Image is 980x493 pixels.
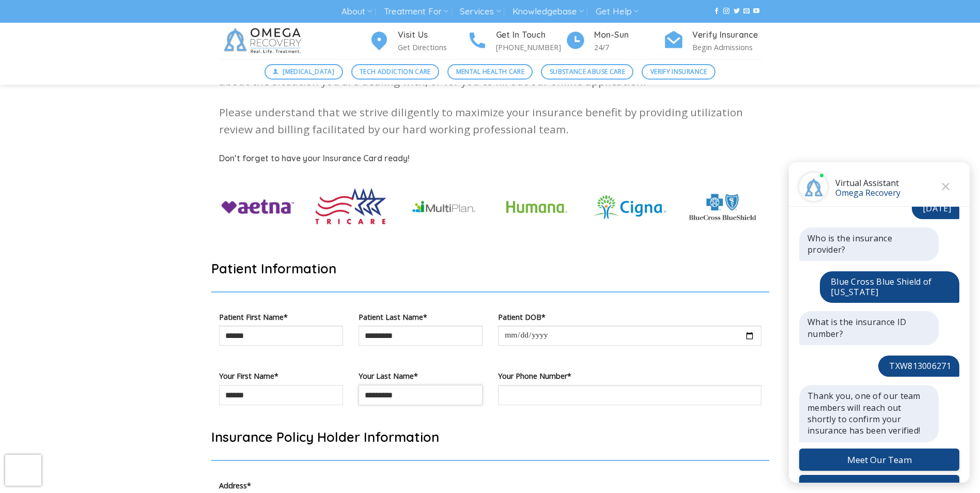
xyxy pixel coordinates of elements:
p: [PHONE_NUMBER] [496,41,565,53]
h4: Get In Touch [496,28,565,42]
span: Substance Abuse Care [550,67,625,76]
a: Tech Addiction Care [351,64,440,80]
a: Get Help [596,2,639,21]
span: Mental Health Care [456,67,524,76]
p: Begin Admissions [692,41,761,53]
span: Tech Addiction Care [360,67,431,76]
p: 24/7 [594,41,663,53]
a: Follow on YouTube [753,8,759,15]
label: Patient DOB* [498,311,761,323]
label: Your First Name* [219,370,343,382]
p: Get Directions [398,41,467,53]
label: Patient First Name* [219,311,343,323]
label: Address* [219,480,761,491]
h2: Insurance Policy Holder Information [211,428,769,445]
a: Mental Health Care [447,64,533,80]
span: [MEDICAL_DATA] [283,67,334,76]
a: Follow on Instagram [723,8,729,15]
a: Verify Insurance Begin Admissions [663,28,761,54]
h5: Don’t forget to have your Insurance Card ready! [219,152,761,165]
h2: Patient Information [211,260,769,277]
h4: Verify Insurance [692,28,761,42]
a: About [341,2,372,21]
img: Omega Recovery [219,23,309,59]
a: Visit Us Get Directions [369,28,467,54]
h4: Visit Us [398,28,467,42]
a: Verify Insurance [642,64,715,80]
p: Please understand that we strive diligently to maximize your insurance benefit by providing utili... [219,104,761,138]
a: Get In Touch [PHONE_NUMBER] [467,28,565,54]
a: Services [460,2,501,21]
a: Substance Abuse Care [541,64,633,80]
label: Your Phone Number* [498,370,761,382]
a: Follow on Facebook [713,8,720,15]
label: Your Last Name* [359,370,483,382]
span: Verify Insurance [650,67,707,76]
a: Follow on Twitter [734,8,740,15]
a: Send us an email [743,8,750,15]
a: Knowledgebase [512,2,584,21]
a: [MEDICAL_DATA] [265,64,343,80]
h4: Mon-Sun [594,28,663,42]
a: Treatment For [384,2,448,21]
label: Patient Last Name* [359,311,483,323]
